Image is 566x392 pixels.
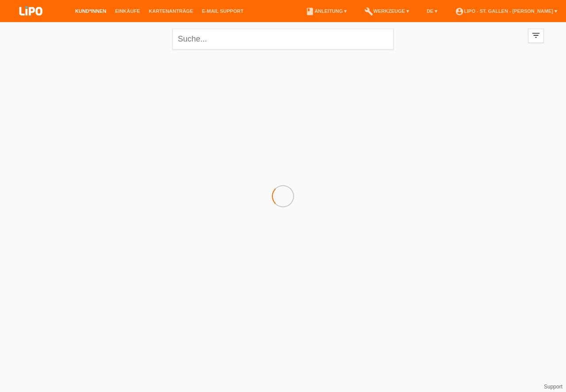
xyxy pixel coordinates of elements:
a: buildWerkzeuge ▾ [360,8,413,14]
a: Einkäufe [111,8,144,14]
a: E-Mail Support [198,8,248,14]
a: Kartenanträge [145,8,198,14]
i: build [364,7,373,16]
a: bookAnleitung ▾ [301,8,351,14]
a: Kund*innen [71,8,111,14]
a: LIPO pay [9,18,53,25]
i: book [306,7,314,16]
i: account_circle [455,7,464,16]
a: DE ▾ [422,8,442,14]
a: account_circleLIPO - St. Gallen - [PERSON_NAME] ▾ [451,8,562,14]
a: Support [544,384,562,390]
i: filter_list [531,30,541,40]
input: Suche... [172,29,394,49]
